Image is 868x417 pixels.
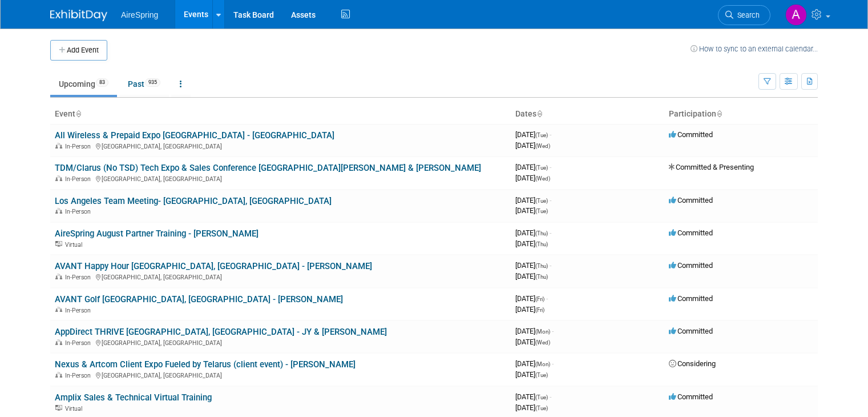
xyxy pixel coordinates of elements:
[515,174,550,182] span: [DATE]
[669,228,713,237] span: Committed
[55,272,506,281] div: [GEOGRAPHIC_DATA], [GEOGRAPHIC_DATA]
[65,307,94,314] span: In-Person
[121,10,158,19] span: AireSpring
[65,241,86,248] span: Virtual
[50,105,511,124] th: Event
[55,372,62,378] img: In-Person Event
[515,403,548,412] span: [DATE]
[55,228,259,239] a: AireSpring August Partner Training - [PERSON_NAME]
[535,361,550,367] span: (Mon)
[515,206,548,215] span: [DATE]
[515,359,554,368] span: [DATE]
[50,10,107,21] img: ExhibitDay
[669,294,713,303] span: Committed
[535,241,548,247] span: (Thu)
[55,143,62,149] img: In-Person Event
[55,130,334,141] a: All Wireless & Prepaid Expo [GEOGRAPHIC_DATA] - [GEOGRAPHIC_DATA]
[515,272,548,280] span: [DATE]
[669,261,713,270] span: Committed
[75,109,81,118] a: Sort by Event Name
[65,208,94,215] span: In-Person
[515,130,551,139] span: [DATE]
[536,109,542,118] a: Sort by Start Date
[718,5,770,25] a: Search
[65,405,86,412] span: Virtual
[515,327,554,335] span: [DATE]
[785,4,807,26] img: Angie Handal
[55,359,356,370] a: Nexus & Artcom Client Expo Fueled by Telarus (client event) - [PERSON_NAME]
[55,339,62,345] img: In-Person Event
[50,73,117,95] a: Upcoming83
[515,370,548,379] span: [DATE]
[515,261,551,270] span: [DATE]
[515,196,551,205] span: [DATE]
[664,105,818,124] th: Participation
[535,263,548,269] span: (Thu)
[55,307,62,312] img: In-Person Event
[55,261,372,271] a: AVANT Happy Hour [GEOGRAPHIC_DATA], [GEOGRAPHIC_DATA] - [PERSON_NAME]
[55,141,506,150] div: [GEOGRAPHIC_DATA], [GEOGRAPHIC_DATA]
[515,305,544,314] span: [DATE]
[546,294,548,303] span: -
[515,294,548,303] span: [DATE]
[55,370,506,379] div: [GEOGRAPHIC_DATA], [GEOGRAPHIC_DATA]
[65,274,94,281] span: In-Person
[511,105,664,124] th: Dates
[55,274,62,279] img: In-Person Event
[515,392,551,401] span: [DATE]
[65,175,94,183] span: In-Person
[535,328,550,335] span: (Mon)
[535,372,548,378] span: (Tue)
[691,45,818,53] a: How to sync to an external calendar...
[535,175,550,182] span: (Wed)
[55,392,212,403] a: Amplix Sales & Technical Virtual Training
[550,261,551,270] span: -
[535,230,548,236] span: (Thu)
[65,143,94,150] span: In-Person
[50,40,107,61] button: Add Event
[535,307,544,313] span: (Fri)
[552,327,554,335] span: -
[535,405,548,411] span: (Tue)
[550,130,551,139] span: -
[55,196,332,206] a: Los Angeles Team Meeting- [GEOGRAPHIC_DATA], [GEOGRAPHIC_DATA]
[550,392,551,401] span: -
[535,208,548,214] span: (Tue)
[55,405,62,411] img: Virtual Event
[55,338,506,347] div: [GEOGRAPHIC_DATA], [GEOGRAPHIC_DATA]
[535,339,550,346] span: (Wed)
[535,143,550,149] span: (Wed)
[535,394,548,400] span: (Tue)
[55,241,62,247] img: Virtual Event
[550,196,551,205] span: -
[669,196,713,205] span: Committed
[550,228,551,237] span: -
[515,141,550,150] span: [DATE]
[669,359,716,368] span: Considering
[535,274,548,280] span: (Thu)
[716,109,722,118] a: Sort by Participation Type
[669,163,754,171] span: Committed & Presenting
[669,392,713,401] span: Committed
[669,327,713,335] span: Committed
[552,359,554,368] span: -
[535,198,548,204] span: (Tue)
[65,339,94,347] span: In-Person
[55,294,343,304] a: AVANT Golf [GEOGRAPHIC_DATA], [GEOGRAPHIC_DATA] - [PERSON_NAME]
[550,163,551,171] span: -
[535,132,548,138] span: (Tue)
[119,73,169,95] a: Past935
[55,208,62,214] img: In-Person Event
[733,11,760,19] span: Search
[515,239,548,248] span: [DATE]
[96,78,108,87] span: 83
[145,78,160,87] span: 935
[535,296,544,302] span: (Fri)
[515,163,551,171] span: [DATE]
[65,372,94,379] span: In-Person
[515,228,551,237] span: [DATE]
[55,327,387,337] a: AppDirect THRIVE [GEOGRAPHIC_DATA], [GEOGRAPHIC_DATA] - JY & [PERSON_NAME]
[55,175,62,181] img: In-Person Event
[55,163,481,173] a: TDM/Clarus (No TSD) Tech Expo & Sales Conference [GEOGRAPHIC_DATA][PERSON_NAME] & [PERSON_NAME]
[669,130,713,139] span: Committed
